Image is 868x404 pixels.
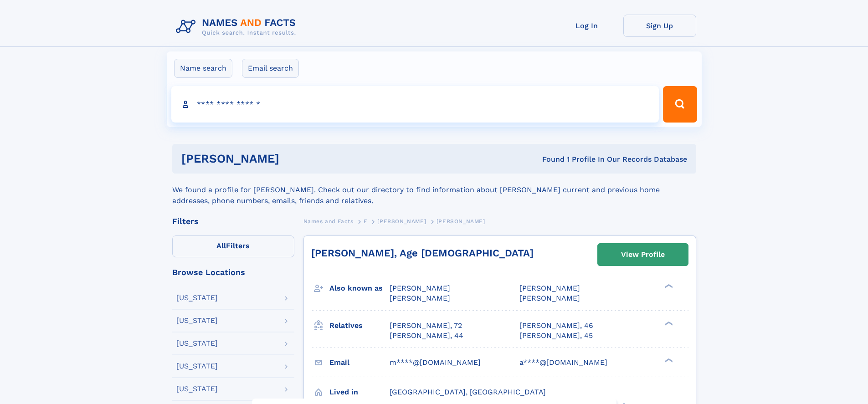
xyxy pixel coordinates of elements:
[171,86,659,123] input: search input
[550,15,623,37] a: Log In
[329,281,390,296] h3: Also known as
[377,218,426,225] span: [PERSON_NAME]
[176,294,218,302] div: [US_STATE]
[437,218,485,225] span: [PERSON_NAME]
[390,388,546,396] span: [GEOGRAPHIC_DATA], [GEOGRAPHIC_DATA]
[519,331,593,341] a: [PERSON_NAME], 45
[411,154,687,164] div: Found 1 Profile In Our Records Database
[172,174,696,206] div: We found a profile for [PERSON_NAME]. Check out our directory to find information about [PERSON_N...
[390,284,450,292] span: [PERSON_NAME]
[663,86,697,123] button: Search Button
[390,321,462,331] a: [PERSON_NAME], 72
[621,244,665,265] div: View Profile
[216,241,226,250] span: All
[181,153,411,164] h1: [PERSON_NAME]
[598,244,688,266] a: View Profile
[663,283,673,289] div: ❯
[329,318,390,333] h3: Relatives
[176,363,218,370] div: [US_STATE]
[623,15,696,37] a: Sign Up
[172,15,303,39] img: Logo Names and Facts
[172,268,294,276] div: Browse Locations
[519,321,593,331] a: [PERSON_NAME], 46
[519,284,580,292] span: [PERSON_NAME]
[311,247,534,259] a: [PERSON_NAME], Age [DEMOGRAPHIC_DATA]
[364,218,367,225] span: F
[176,317,218,324] div: [US_STATE]
[176,340,218,347] div: [US_STATE]
[329,384,390,400] h3: Lived in
[329,355,390,370] h3: Email
[176,385,218,393] div: [US_STATE]
[364,215,367,227] a: F
[174,59,232,78] label: Name search
[303,215,354,227] a: Names and Facts
[242,59,299,78] label: Email search
[390,331,463,341] a: [PERSON_NAME], 44
[663,357,673,363] div: ❯
[390,294,450,302] span: [PERSON_NAME]
[172,217,294,225] div: Filters
[377,215,426,227] a: [PERSON_NAME]
[663,320,673,326] div: ❯
[519,294,580,302] span: [PERSON_NAME]
[172,235,294,257] label: Filters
